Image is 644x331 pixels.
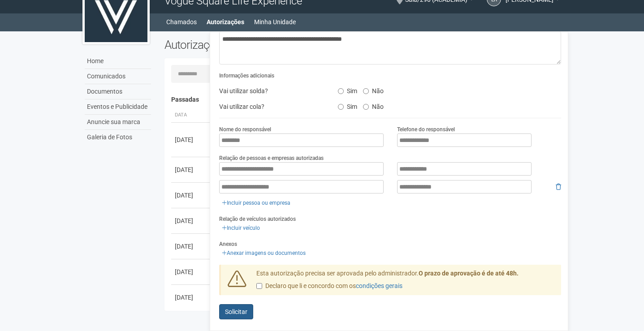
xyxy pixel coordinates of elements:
div: Vai utilizar cola? [212,100,331,113]
label: Nome do responsável [219,125,271,133]
div: [DATE] [175,135,208,144]
div: [DATE] [175,165,208,174]
a: condições gerais [356,282,402,289]
label: Relação de pessoas e empresas autorizadas [219,154,324,162]
label: Não [363,84,384,95]
div: [DATE] [175,242,208,251]
a: Chamados [166,16,197,28]
label: Telefone do responsável [397,125,455,133]
div: [DATE] [175,191,208,200]
a: Anexar imagens ou documentos [219,248,308,258]
label: Anexos [219,240,237,248]
button: Solicitar [219,304,253,319]
input: Declaro que li e concordo com oscondições gerais [256,283,262,289]
a: Incluir pessoa ou empresa [219,198,293,208]
a: Galeria de Fotos [85,130,151,145]
a: Anuncie sua marca [85,115,151,130]
div: Esta autorização precisa ser aprovada pelo administrador. [250,269,562,295]
input: Não [363,104,369,110]
span: Solicitar [225,308,247,315]
div: Vai utilizar solda? [212,84,331,98]
input: Sim [338,88,344,94]
label: Informações adicionais [219,72,274,80]
div: [DATE] [175,216,208,225]
div: [DATE] [175,293,208,302]
th: Data [171,108,212,123]
h4: Passadas [171,96,555,103]
label: Relação de veículos autorizados [219,215,296,223]
a: Eventos e Publicidade [85,99,151,115]
a: Minha Unidade [254,16,296,28]
a: Autorizações [207,16,244,28]
label: Sim [338,84,357,95]
label: Não [363,100,384,111]
input: Sim [338,104,344,110]
input: Não [363,88,369,94]
a: Documentos [85,84,151,99]
div: [DATE] [175,267,208,276]
i: Remover [556,184,561,190]
h2: Autorizações [164,38,356,52]
label: Sim [338,100,357,111]
a: Incluir veículo [219,223,263,233]
strong: O prazo de aprovação é de até 48h. [419,270,519,277]
a: Comunicados [85,69,151,84]
a: Home [85,54,151,69]
label: Declaro que li e concordo com os [256,282,402,291]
